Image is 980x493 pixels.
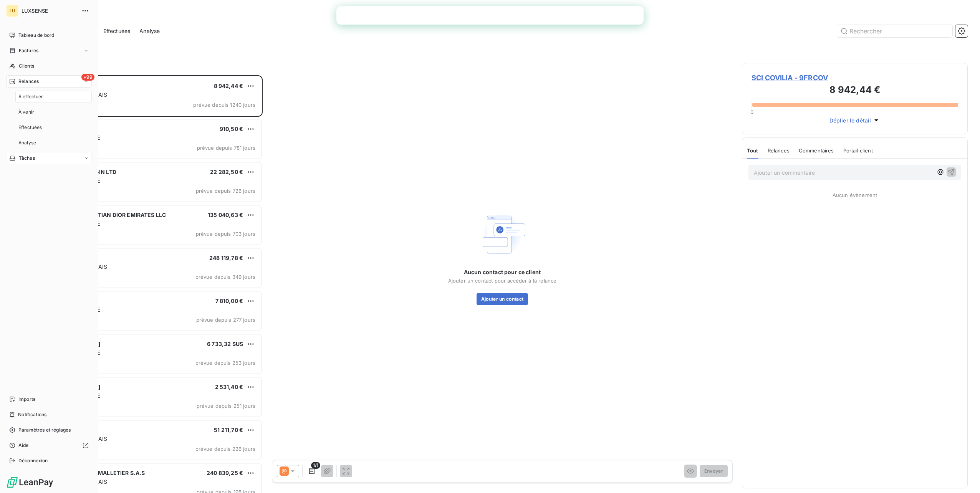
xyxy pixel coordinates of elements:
[18,411,46,418] span: Notifications
[215,384,243,390] span: 2 531,40 €
[18,427,71,433] span: Paramètres et réglages
[209,255,243,261] span: 248 119,78 €
[799,147,834,154] span: Commentaires
[193,102,255,108] span: prévue depuis 1240 jours
[752,73,958,83] span: SCI COVILIA - 9FRCOV
[837,25,952,37] input: Rechercher
[103,27,131,35] span: Effectuées
[18,442,29,449] span: Aide
[18,139,36,146] span: Analyse
[448,278,557,284] span: Ajouter un contact pour accéder à la relance
[750,109,753,115] span: 0
[954,467,972,485] iframe: Intercom live chat
[54,212,166,218] span: PARFUMS CHRISTIAN DIOR EMIRATES LLC
[37,75,263,493] div: grid
[18,109,34,116] span: À venir
[18,457,48,464] span: Déconnexion
[464,268,541,276] span: Aucun contact pour ce client
[19,47,38,54] span: Factures
[195,360,255,366] span: prévue depuis 253 jours
[54,470,145,476] span: LOUIS VUITTON MALLETIER S.A.S
[829,116,871,124] span: Déplier le détail
[747,147,758,154] span: Tout
[6,476,54,488] img: Logo LeanPay
[18,78,39,85] span: Relances
[336,6,644,25] iframe: Intercom live chat bannière
[477,293,528,305] button: Ajouter un contact
[827,116,883,125] button: Déplier le détail
[752,83,958,98] h3: 8 942,44 €
[214,83,243,89] span: 8 942,44 €
[18,124,42,131] span: Effectuées
[139,27,160,35] span: Analyse
[478,210,527,259] img: Empty state
[196,231,255,237] span: prévue depuis 703 jours
[220,126,243,132] span: 910,50 €
[207,470,243,476] span: 240 839,25 €
[195,446,255,452] span: prévue depuis 226 jours
[768,147,790,154] span: Relances
[19,63,34,69] span: Clients
[833,192,877,198] span: Aucun évènement
[18,32,54,39] span: Tableau de bord
[207,341,243,347] span: 6 733,32 $US
[19,155,35,162] span: Tâches
[22,8,77,14] span: LUXSENSE
[700,465,728,477] button: Envoyer
[81,74,94,81] span: +99
[6,439,92,452] a: Aide
[196,317,255,323] span: prévue depuis 277 jours
[6,5,18,17] div: LU
[311,462,320,469] span: 1/1
[18,93,43,100] span: À effectuer
[214,427,243,433] span: 51 211,70 €
[196,188,255,194] span: prévue depuis 726 jours
[197,145,255,151] span: prévue depuis 781 jours
[195,274,255,280] span: prévue depuis 349 jours
[843,147,873,154] span: Portail client
[208,212,243,218] span: 135 040,63 €
[215,298,243,304] span: 7 810,00 €
[197,403,255,409] span: prévue depuis 251 jours
[210,169,243,175] span: 22 282,50 €
[18,396,35,403] span: Imports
